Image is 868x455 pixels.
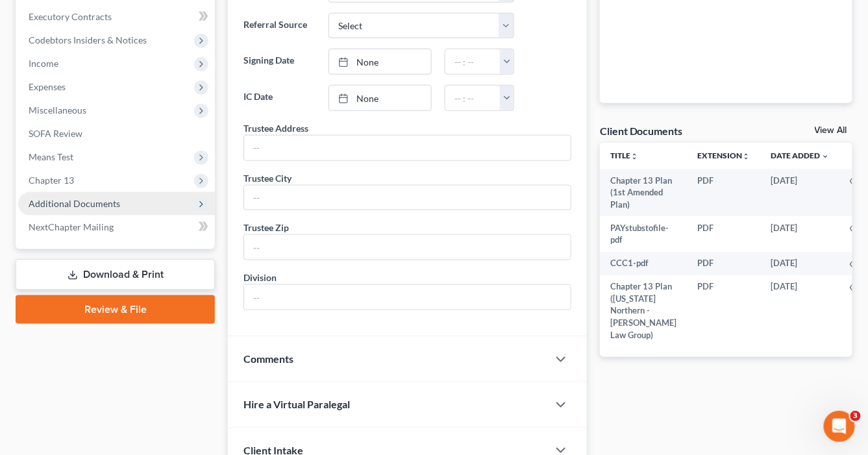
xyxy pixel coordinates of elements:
div: Client Documents [600,124,683,138]
td: PAYstubstofile-pdf [600,216,687,252]
td: [DATE] [760,275,839,347]
td: PDF [687,252,760,275]
span: Miscellaneous [29,105,86,116]
input: -- [244,285,571,310]
input: -- [244,136,571,160]
span: Executory Contracts [29,11,112,22]
input: -- : -- [445,86,501,110]
input: -- [244,235,571,260]
a: Executory Contracts [18,5,215,29]
td: [DATE] [760,169,839,216]
td: CCC1-pdf [600,252,687,275]
span: SOFA Review [29,128,82,139]
span: Additional Documents [29,198,120,209]
a: NextChapter Mailing [18,215,215,239]
input: -- : -- [445,49,501,74]
a: Extensionunfold_more [697,151,750,160]
label: IC Date [237,85,322,111]
td: [DATE] [760,216,839,252]
span: Means Test [29,151,73,162]
a: Titleunfold_more [610,151,638,160]
iframe: Intercom live chat [824,411,855,442]
input: -- [244,186,571,210]
label: Signing Date [237,49,322,75]
div: Division [243,271,277,284]
i: expand_more [821,153,829,160]
span: Hire a Virtual Paralegal [243,399,350,411]
a: None [329,49,431,74]
label: Referral Source [237,13,322,39]
td: [DATE] [760,252,839,275]
span: Income [29,58,58,69]
td: PDF [687,216,760,252]
span: NextChapter Mailing [29,221,114,232]
a: Date Added expand_more [771,151,829,160]
td: Chapter 13 Plan (1st Amended Plan) [600,169,687,216]
a: None [329,86,431,110]
span: Chapter 13 [29,175,74,186]
a: Review & File [16,295,215,324]
span: Expenses [29,81,66,92]
i: unfold_more [742,153,750,160]
div: Trustee Address [243,121,308,135]
div: Trustee Zip [243,221,289,234]
a: View All [815,126,847,135]
i: unfold_more [630,153,638,160]
a: SOFA Review [18,122,215,145]
span: Codebtors Insiders & Notices [29,34,147,45]
a: Download & Print [16,260,215,290]
span: Comments [243,353,293,365]
td: Chapter 13 Plan ([US_STATE] Northern - [PERSON_NAME] Law Group) [600,275,687,347]
div: Trustee City [243,171,291,185]
span: 3 [850,411,861,421]
td: PDF [687,275,760,347]
td: PDF [687,169,760,216]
